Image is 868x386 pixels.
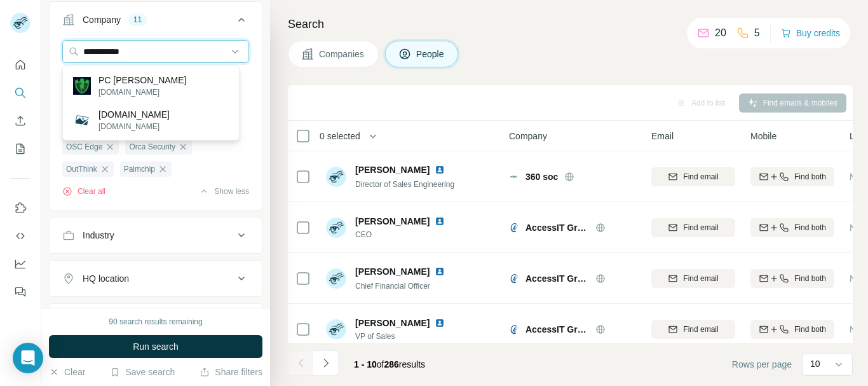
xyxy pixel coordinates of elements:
[50,4,262,40] button: Company11
[355,265,430,278] span: [PERSON_NAME]
[288,15,853,33] h4: Search
[683,171,718,183] span: Find email
[50,263,262,294] button: HQ location
[10,53,31,76] button: Quick start
[10,196,31,219] button: Use Surfe on LinkedIn
[110,366,175,378] button: Save search
[526,323,589,336] span: AccessIT Group
[683,324,718,335] span: Find email
[435,165,445,175] img: LinkedIn logo
[355,282,430,291] span: Chief Financial Officer
[509,172,519,182] img: Logo of 360 soc
[354,359,377,369] span: 1 - 10
[355,331,460,342] span: VP of Sales
[651,320,735,339] button: Find email
[128,14,147,25] div: 11
[200,366,262,378] button: Share filters
[326,268,346,289] img: Avatar
[66,163,97,175] span: OutThink
[850,130,868,142] span: Lists
[509,130,547,142] span: Company
[509,324,519,334] img: Logo of AccessIT Group
[10,224,31,247] button: Use Surfe API
[10,252,31,275] button: Dashboard
[526,221,589,234] span: AccessIT Group
[794,273,826,284] span: Find both
[10,81,31,104] button: Search
[509,273,519,284] img: Logo of AccessIT Group
[355,180,454,189] span: Director of Sales Engineering
[62,186,105,197] button: Clear all
[320,130,360,142] span: 0 selected
[750,130,776,142] span: Mobile
[326,319,346,340] img: Avatar
[651,218,735,237] button: Find email
[794,324,826,335] span: Find both
[810,357,820,370] p: 10
[754,25,760,41] p: 5
[355,215,430,228] span: [PERSON_NAME]
[683,273,718,284] span: Find email
[750,320,834,339] button: Find both
[509,223,519,233] img: Logo of AccessIT Group
[651,167,735,186] button: Find email
[73,111,91,129] img: pcmatic.com.br
[98,86,186,98] p: [DOMAIN_NAME]
[109,316,202,327] div: 90 search results remaining
[794,171,826,183] span: Find both
[98,108,170,121] p: [DOMAIN_NAME]
[354,359,425,369] span: results
[98,74,186,86] p: PC [PERSON_NAME]
[435,216,445,226] img: LinkedIn logo
[50,307,262,337] button: Annual revenue ($)
[651,269,735,288] button: Find email
[326,167,346,187] img: Avatar
[199,186,249,197] button: Show less
[313,350,339,376] button: Navigate to next page
[10,280,31,303] button: Feedback
[750,218,834,237] button: Find both
[355,317,430,329] span: [PERSON_NAME]
[355,163,430,176] span: [PERSON_NAME]
[526,170,558,183] span: 360 soc
[133,340,179,353] span: Run search
[416,48,445,60] span: People
[319,48,365,60] span: Companies
[98,121,170,132] p: [DOMAIN_NAME]
[732,358,792,371] span: Rows per page
[73,77,91,95] img: PC Matic
[83,229,114,242] div: Industry
[750,167,834,186] button: Find both
[355,229,460,240] span: CEO
[13,343,43,373] div: Open Intercom Messenger
[377,359,384,369] span: of
[66,141,102,153] span: OSC Edge
[794,222,826,233] span: Find both
[435,318,445,328] img: LinkedIn logo
[50,220,262,251] button: Industry
[129,141,175,153] span: Orca Security
[715,25,726,41] p: 20
[384,359,399,369] span: 286
[83,272,129,285] div: HQ location
[83,13,121,26] div: Company
[526,272,589,285] span: AccessIT Group
[49,335,262,358] button: Run search
[750,269,834,288] button: Find both
[435,266,445,277] img: LinkedIn logo
[651,130,674,142] span: Email
[124,163,155,175] span: Palmchip
[10,137,31,160] button: My lists
[781,24,840,42] button: Buy credits
[10,109,31,132] button: Enrich CSV
[49,366,85,378] button: Clear
[683,222,718,233] span: Find email
[326,217,346,238] img: Avatar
